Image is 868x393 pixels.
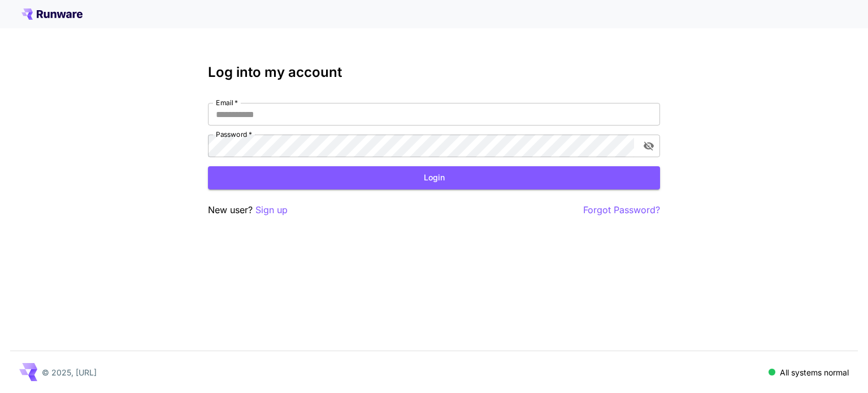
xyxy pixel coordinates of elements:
[255,203,288,217] button: Sign up
[583,203,660,217] button: Forgot Password?
[639,136,659,156] button: toggle password visibility
[208,203,288,217] p: New user?
[216,129,252,139] label: Password
[208,64,660,80] h3: Log into my account
[208,166,660,189] button: Login
[42,366,97,378] p: © 2025, [URL]
[216,98,238,107] label: Email
[780,366,849,378] p: All systems normal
